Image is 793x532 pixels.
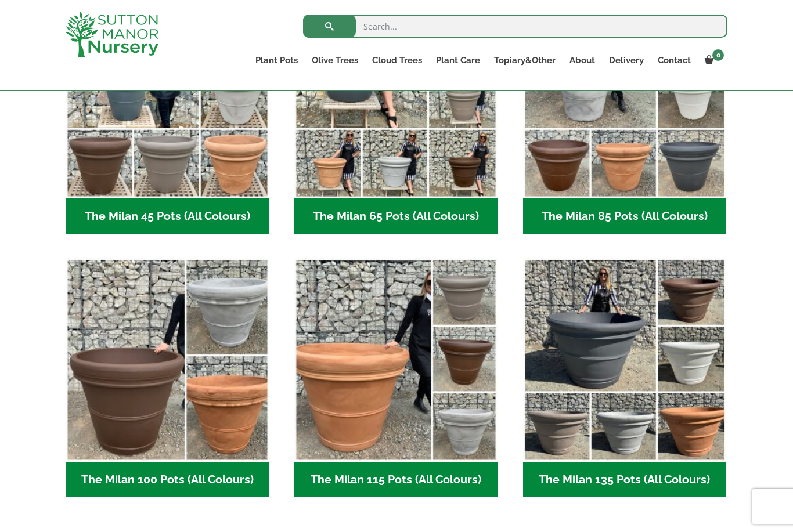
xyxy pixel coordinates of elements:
a: Topiary&Other [487,52,563,68]
a: Visit product category The Milan 115 Pots (All Colours) [294,258,498,497]
a: Visit product category The Milan 100 Pots (All Colours) [66,258,269,497]
input: Search... [303,15,727,38]
img: logo [66,12,158,57]
a: Contact [651,52,698,68]
h2: The Milan 100 Pots (All Colours) [66,462,269,498]
h2: The Milan 45 Pots (All Colours) [66,198,269,234]
a: Visit product category The Milan 135 Pots (All Colours) [523,258,727,497]
h2: The Milan 115 Pots (All Colours) [294,462,498,498]
img: The Milan 100 Pots (All Colours) [66,258,269,462]
a: Cloud Trees [365,52,429,68]
a: About [563,52,602,68]
span: 0 [712,49,724,61]
img: The Milan 115 Pots (All Colours) [294,258,498,462]
h2: The Milan 85 Pots (All Colours) [523,198,727,234]
a: 0 [698,52,727,68]
a: Plant Care [429,52,487,68]
a: Delivery [602,52,651,68]
h2: The Milan 65 Pots (All Colours) [294,198,498,234]
a: Olive Trees [305,52,365,68]
img: The Milan 135 Pots (All Colours) [523,258,727,462]
a: Plant Pots [248,52,305,68]
h2: The Milan 135 Pots (All Colours) [523,462,727,498]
